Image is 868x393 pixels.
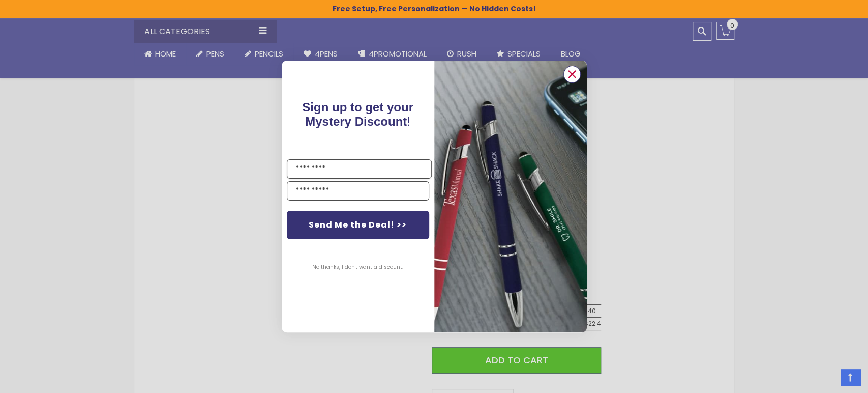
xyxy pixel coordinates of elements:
button: No thanks, I don't want a discount. [307,255,408,280]
span: ! [302,100,413,128]
button: Send Me the Deal! >> [287,211,429,239]
img: pop-up-image [434,61,587,332]
button: Close dialog [563,66,581,83]
span: Sign up to get your Mystery Discount [302,100,413,128]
